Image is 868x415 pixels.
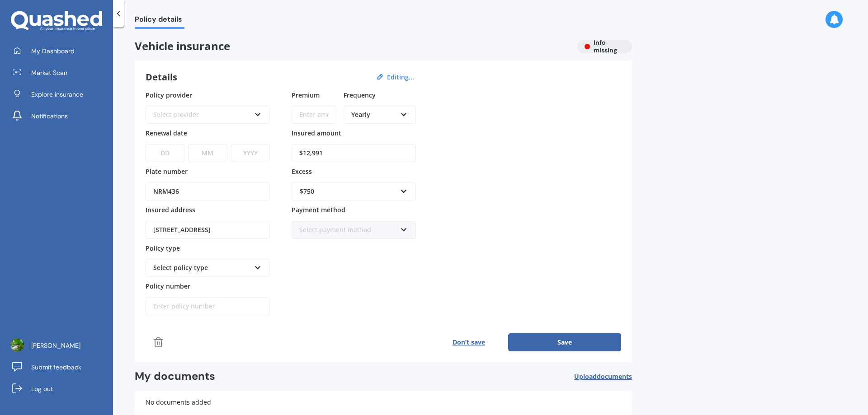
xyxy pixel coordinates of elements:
div: Select policy type [153,263,250,273]
span: Premium [292,90,320,99]
input: Enter amount [292,106,336,124]
span: Insured address [146,205,195,214]
span: Policy number [146,282,190,290]
div: Select payment method [299,225,396,235]
span: Upload [574,373,632,380]
span: Excess [292,167,312,176]
a: My Dashboard [7,42,113,60]
span: Vehicle insurance [135,40,570,53]
a: Market Scan [7,64,113,82]
h3: Details [146,71,177,83]
span: Policy details [135,15,184,27]
span: Payment method [292,205,345,214]
span: documents [597,372,632,381]
span: Frequency [344,90,376,99]
button: Save [508,333,621,351]
span: Submit feedback [31,363,81,372]
span: Policy provider [146,90,192,99]
span: [PERSON_NAME] [31,341,80,350]
input: Enter amount [292,144,416,162]
span: Log out [31,384,53,393]
a: Explore insurance [7,85,113,103]
input: Enter plate number [146,182,270,201]
a: Submit feedback [7,358,113,376]
button: Editing... [384,73,417,81]
span: Insured amount [292,129,341,137]
span: Notifications [31,112,68,121]
span: Renewal date [146,129,187,137]
button: Uploaddocuments [574,369,632,383]
span: Market Scan [31,68,67,77]
img: ACg8ocLPp5AvBQ8pYA7uR0rObocBNMT94p4dOJV_sJBMHcwFOjxQXTA=s96-c [10,338,24,352]
input: Enter policy number [146,297,270,315]
input: Enter address [146,221,270,239]
a: [PERSON_NAME] [7,336,113,354]
div: Yearly [351,110,396,120]
span: My Dashboard [31,47,75,56]
div: Select provider [153,110,250,120]
span: Plate number [146,167,188,176]
a: Log out [7,380,113,398]
h2: My documents [135,369,215,383]
a: Notifications [7,107,113,125]
span: Policy type [146,243,180,252]
span: Explore insurance [31,90,83,99]
div: $750 [300,187,397,196]
button: Don’t save [429,333,508,351]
